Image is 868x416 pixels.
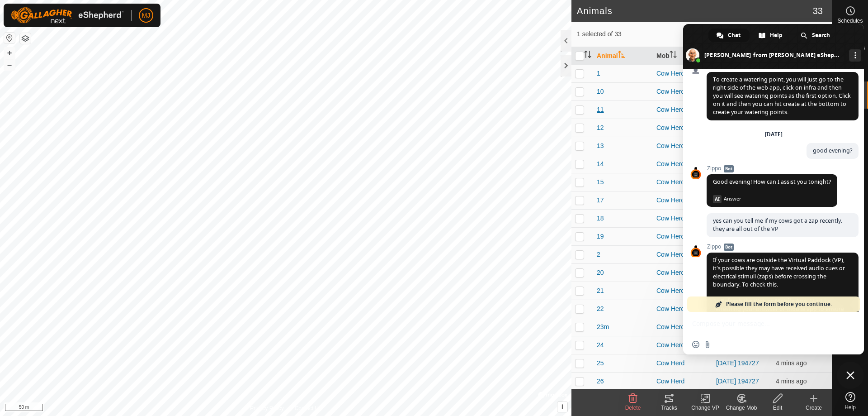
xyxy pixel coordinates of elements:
[656,69,709,78] div: Cow Herd
[713,217,842,233] span: yes can you tell me if my cows got a zap recently. they are all out of the VP
[656,87,709,96] div: Cow Herd
[577,29,700,39] span: 1 selected of 33
[597,359,604,368] span: 25
[813,147,852,154] span: good evening?
[759,404,796,412] div: Edit
[656,196,709,205] div: Cow Herd
[250,404,284,412] a: Privacy Policy
[142,11,151,20] span: MJ
[656,159,709,169] div: Cow Herd
[656,304,709,314] div: Cow Herd
[670,52,677,59] p-sorticon: Activate to sort
[625,405,641,411] span: Delete
[776,359,807,367] span: 19 Sept 2025, 8:10 am
[597,377,604,386] span: 26
[716,359,759,367] a: [DATE] 194727
[837,18,863,24] span: Schedules
[656,105,709,115] div: Cow Herd
[707,165,837,172] span: Zippo
[656,177,709,187] div: Cow Herd
[713,195,722,203] span: AI
[708,29,750,42] div: Chat
[4,33,15,43] button: Reset Map
[584,52,591,59] p-sorticon: Activate to sort
[844,405,856,410] span: Help
[11,7,124,24] img: Gallagher Logo
[656,232,709,241] div: Cow Herd
[812,29,830,42] span: Search
[4,48,15,58] button: +
[597,105,604,115] span: 11
[4,59,15,70] button: –
[577,5,813,16] h2: Animals
[656,250,709,259] div: Cow Herd
[597,268,604,277] span: 20
[724,244,734,251] span: Bot
[716,378,759,385] a: [DATE] 194727
[656,322,709,332] div: Cow Herd
[813,4,823,18] span: 33
[656,268,709,277] div: Cow Herd
[597,141,604,151] span: 13
[656,340,709,350] div: Cow Herd
[597,177,604,187] span: 15
[618,52,625,59] p-sorticon: Activate to sort
[597,322,609,332] span: 23m
[713,76,851,116] span: To create a watering point, you will just go to the right side of the web app, click on infra and...
[849,49,861,62] div: More channels
[597,250,600,259] span: 2
[713,178,831,186] span: Good evening! How can I assist you tonight?
[651,404,687,412] div: Tracks
[765,132,783,137] div: [DATE]
[593,47,653,65] th: Animal
[656,359,709,368] div: Cow Herd
[704,341,711,348] span: Send a file
[561,403,563,411] span: i
[724,165,734,172] span: Bot
[597,123,604,133] span: 12
[653,47,712,65] th: Mob
[656,286,709,296] div: Cow Herd
[557,402,567,412] button: i
[656,214,709,223] div: Cow Herd
[750,29,792,42] div: Help
[728,29,741,42] span: Chat
[656,123,709,133] div: Cow Herd
[597,304,604,314] span: 22
[692,341,699,348] span: Insert an emoji
[724,195,831,203] span: Answer
[770,29,783,42] span: Help
[597,69,600,78] span: 1
[295,404,321,412] a: Contact Us
[726,296,832,312] span: Please fill the form before you continue.
[723,404,759,412] div: Change Mob
[597,87,604,96] span: 10
[707,244,859,250] span: Zippo
[656,141,709,151] div: Cow Herd
[597,196,604,205] span: 17
[597,286,604,296] span: 21
[656,377,709,386] div: Cow Herd
[597,159,604,169] span: 14
[597,214,604,223] span: 18
[687,404,723,412] div: Change VP
[837,362,864,389] div: Close chat
[832,388,868,414] a: Help
[793,29,839,42] div: Search
[776,378,807,385] span: 19 Sept 2025, 8:10 am
[597,232,604,241] span: 19
[20,33,31,44] button: Map Layers
[796,404,832,412] div: Create
[597,340,604,350] span: 24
